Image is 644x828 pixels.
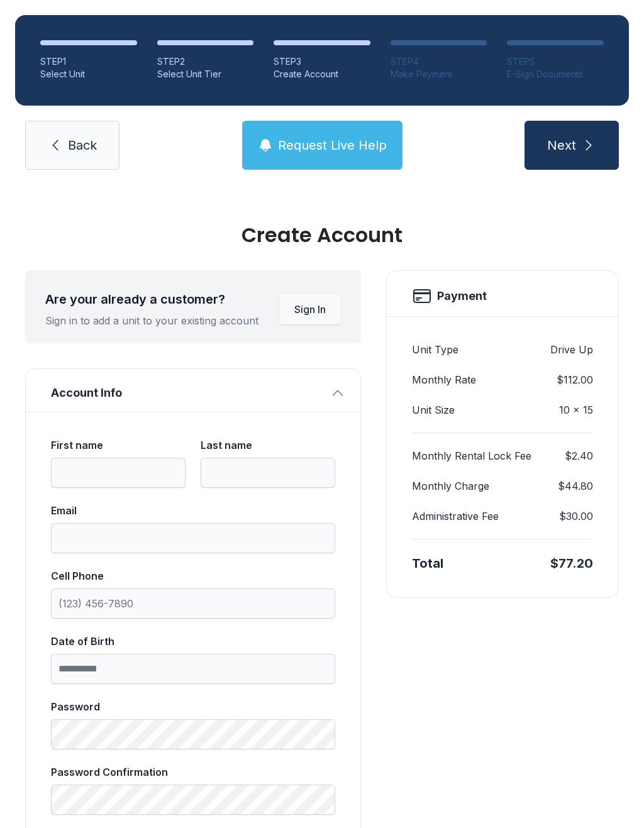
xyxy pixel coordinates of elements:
div: Select Unit Tier [157,68,254,80]
input: Cell Phone [51,588,335,619]
span: Next [547,136,576,154]
dd: Drive Up [550,342,593,357]
dd: $30.00 [559,509,593,524]
span: Account Info [51,384,325,402]
button: Account Info [26,369,360,412]
input: First name [51,458,186,488]
div: Date of Birth [51,634,335,649]
div: Sign in to add a unit to your existing account [45,313,258,328]
div: STEP 2 [157,55,254,68]
dt: Monthly Rate [412,372,476,387]
div: Cell Phone [51,568,335,583]
span: Request Live Help [278,136,387,154]
span: Sign In [294,302,326,317]
span: Back [68,136,97,154]
dd: $44.80 [558,478,593,494]
input: Password [51,719,335,749]
dd: $2.40 [565,448,593,463]
div: Last name [201,438,335,453]
h2: Payment [437,287,487,305]
dt: Monthly Rental Lock Fee [412,448,531,463]
div: STEP 3 [274,55,370,68]
div: Create Account [25,225,619,245]
dd: 10 x 15 [559,402,593,417]
div: STEP 5 [507,55,604,68]
div: Email [51,503,335,518]
div: Password Confirmation [51,765,335,780]
dt: Unit Size [412,402,455,417]
input: Date of Birth [51,654,335,684]
dt: Unit Type [412,342,458,357]
input: Last name [201,458,335,488]
div: Password [51,699,335,714]
div: STEP 4 [391,55,487,68]
div: STEP 1 [40,55,137,68]
div: Select Unit [40,68,137,80]
div: First name [51,438,186,453]
div: Total [412,555,443,572]
dt: Administrative Fee [412,509,499,524]
div: $77.20 [550,555,593,572]
div: E-Sign Documents [507,68,604,80]
dd: $112.00 [557,372,593,387]
dt: Monthly Charge [412,478,489,494]
input: Email [51,523,335,553]
div: Create Account [274,68,370,80]
input: Password Confirmation [51,785,335,815]
div: Make Payment [391,68,487,80]
div: Are your already a customer? [45,290,258,308]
